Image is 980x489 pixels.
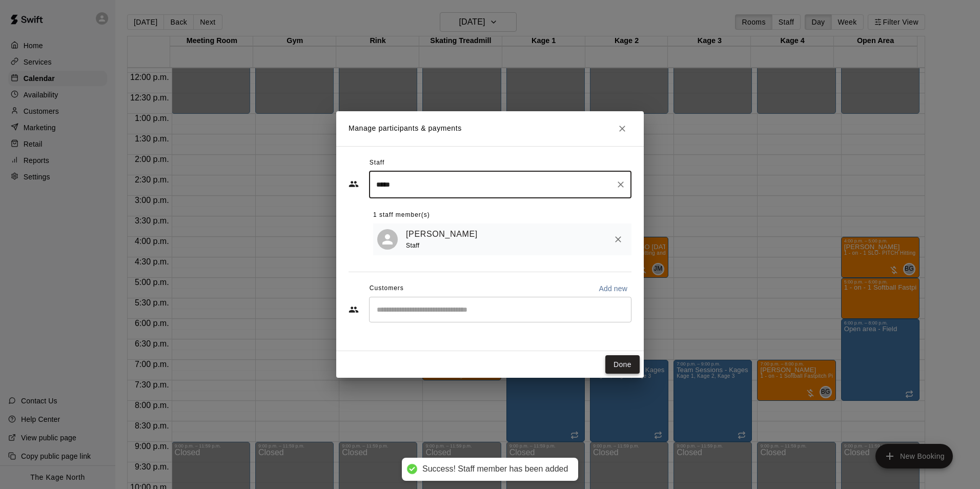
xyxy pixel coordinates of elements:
svg: Staff [349,179,359,189]
div: Brittani Goettsch [377,229,398,250]
span: Staff [370,155,384,171]
div: Search staff [369,171,631,198]
span: Customers [370,280,404,297]
p: Manage participants & payments [349,123,462,134]
button: Close [613,119,631,138]
div: Start typing to search customers... [369,297,631,322]
a: [PERSON_NAME] [406,228,478,241]
button: Add new [595,280,631,297]
div: Success! Staff member has been added [422,464,568,475]
span: 1 staff member(s) [373,207,430,223]
button: Clear [614,177,628,192]
span: Staff [406,242,419,249]
button: Done [605,355,640,374]
svg: Customers [349,304,359,315]
button: Remove [609,230,627,249]
p: Add new [599,283,627,294]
